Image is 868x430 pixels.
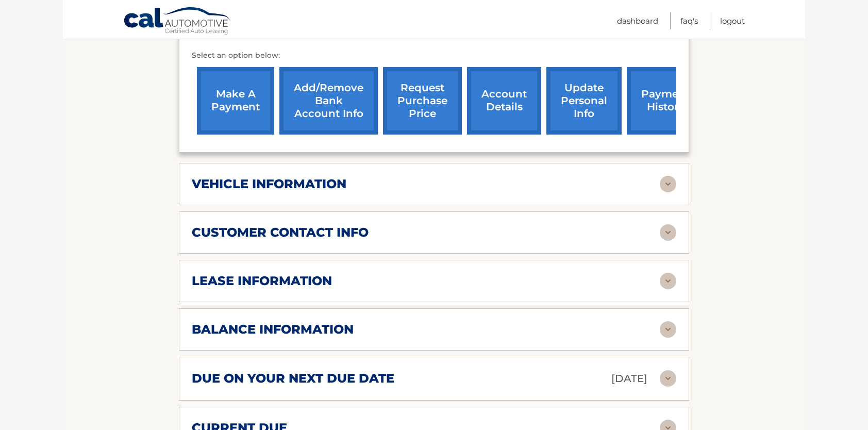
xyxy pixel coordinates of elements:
[383,67,462,135] a: request purchase price
[611,370,647,388] p: [DATE]
[660,273,676,289] img: accordion-rest.svg
[720,12,745,29] a: Logout
[627,67,704,135] a: payment history
[279,67,378,135] a: Add/Remove bank account info
[660,321,676,338] img: accordion-rest.svg
[546,67,622,135] a: update personal info
[192,49,676,62] p: Select an option below:
[660,176,676,192] img: accordion-rest.svg
[617,12,658,29] a: Dashboard
[192,273,332,289] h2: lease information
[192,322,354,337] h2: balance information
[192,176,346,192] h2: vehicle information
[123,7,231,37] a: Cal Automotive
[660,224,676,241] img: accordion-rest.svg
[660,370,676,387] img: accordion-rest.svg
[467,67,541,135] a: account details
[680,12,698,29] a: FAQ's
[197,67,274,135] a: make a payment
[192,371,394,386] h2: due on your next due date
[192,225,369,240] h2: customer contact info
